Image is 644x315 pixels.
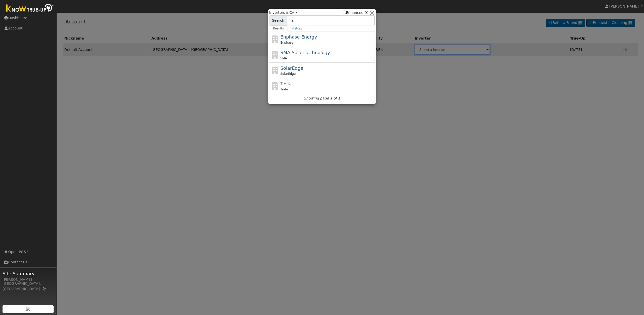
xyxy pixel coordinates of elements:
[269,25,288,31] a: Results
[3,270,54,277] span: Site Summary
[288,25,306,31] a: History
[269,15,287,25] span: Search
[3,277,54,282] div: [PERSON_NAME]
[26,307,30,311] img: retrieve
[343,10,364,15] label: Enhanced
[280,65,303,71] span: SolarEdge
[280,56,287,60] span: SMA
[343,11,346,14] input: Enhanced
[42,287,47,291] a: Map
[4,3,57,14] img: Know True-Up
[280,50,330,55] span: SMA Solar Technology
[280,34,317,40] span: Enphase Energy
[289,11,297,15] a: CA
[280,87,288,92] span: Tesla
[343,10,368,15] span: Show enhanced providers
[365,11,368,15] a: Enhanced Providers
[3,281,54,292] div: [GEOGRAPHIC_DATA], [GEOGRAPHIC_DATA]
[280,81,292,86] span: Tesla
[280,72,296,76] span: SolarEdge
[269,10,297,15] span: Inverters in
[280,40,293,45] span: Enphase
[609,4,639,8] span: [PERSON_NAME]
[304,96,340,101] i: Showing page 1 of 1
